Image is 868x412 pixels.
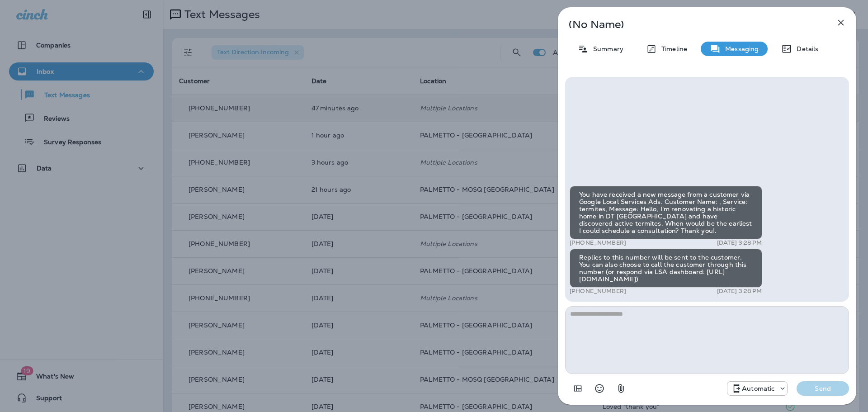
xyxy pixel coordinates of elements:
[721,45,759,52] p: Messaging
[570,239,626,246] p: [PHONE_NUMBER]
[742,385,774,392] p: Automatic
[569,21,816,28] p: (No Name)
[570,249,762,288] div: Replies to this number will be sent to the customer. You can also choose to call the customer thr...
[570,186,762,239] div: You have received a new message from a customer via Google Local Services Ads. Customer Name: , S...
[590,379,609,398] button: Select an emoji
[792,45,818,52] p: Details
[717,239,762,246] p: [DATE] 3:28 PM
[717,288,762,295] p: [DATE] 3:28 PM
[589,45,623,52] p: Summary
[569,379,587,398] button: Add in a premade template
[657,45,687,52] p: Timeline
[570,288,626,295] p: [PHONE_NUMBER]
